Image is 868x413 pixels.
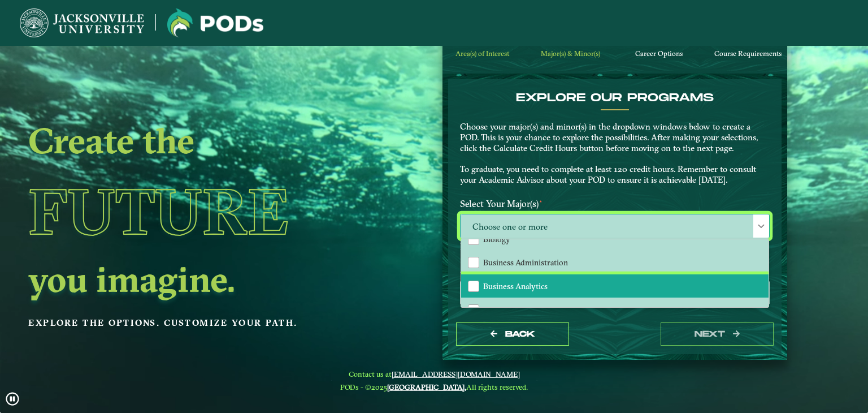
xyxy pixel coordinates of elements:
li: Cellular & Molecular Biology [461,298,769,321]
span: Contact us at [340,369,528,378]
h2: you imagine. [28,263,362,295]
h1: Future [28,160,362,263]
p: Please select at least one Major [460,242,770,252]
sup: ⋆ [539,197,543,205]
h2: Create the [28,124,362,156]
span: Biology [483,234,510,244]
span: Major(s) & Minor(s) [541,49,600,58]
img: Jacksonville University logo [167,8,263,37]
p: Choose your major(s) and minor(s) in the dropdown windows below to create a POD. This is your cha... [460,122,770,186]
span: Career Options [635,49,683,58]
span: Business Analytics [483,281,548,291]
h4: EXPLORE OUR PROGRAMS [460,91,770,105]
button: next [661,322,774,346]
button: Back [456,322,569,346]
span: Course Requirements [714,49,782,58]
span: Area(s) of Interest [455,49,509,58]
label: Select Your Major(s) [452,193,778,214]
span: PODs - ©2025 All rights reserved. [340,382,528,392]
span: Back [505,329,535,339]
span: Choose one or more [461,214,769,239]
a: [EMAIL_ADDRESS][DOMAIN_NAME] [392,369,520,378]
li: Business Analytics [461,274,769,298]
img: Jacksonville University logo [20,8,144,37]
label: Select Your Minor(s) [452,260,778,281]
span: Business Administration [483,257,568,268]
li: Business Administration [461,251,769,274]
p: Explore the options. Customize your path. [28,315,362,332]
span: Cellular & Molecular Biology [483,305,584,315]
a: [GEOGRAPHIC_DATA]. [387,382,466,392]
